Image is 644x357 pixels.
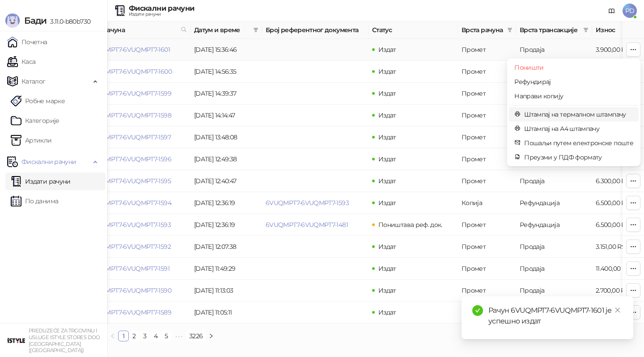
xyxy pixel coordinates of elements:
[129,331,139,341] a: 2
[378,221,442,229] span: Поништава реф. док.
[84,192,191,214] td: 6VUQMPT7-6VUQMPT7-1594
[458,192,516,214] td: Копија
[129,331,140,341] li: 2
[462,25,504,35] span: Врста рачуна
[151,331,161,341] a: 4
[520,25,580,35] span: Врста трансакције
[191,214,262,236] td: [DATE] 12:36:19
[516,39,592,61] td: Продаја
[208,333,214,339] span: right
[583,27,589,33] span: filter
[516,280,592,302] td: Продаја
[524,124,633,134] span: Штампај на А4 штампачу
[194,25,250,35] span: Датум и време
[191,39,262,61] td: [DATE] 15:36:46
[266,199,349,207] a: 6VUQMPT7-6VUQMPT7-1593
[505,23,514,37] span: filter
[378,155,396,163] span: Издат
[21,72,46,90] span: Каталог
[29,328,100,353] small: PREDUZEĆE ZA TRGOVINU I USLUGE ISTYLE STORES DOO [GEOGRAPHIC_DATA] ([GEOGRAPHIC_DATA])
[253,27,258,33] span: filter
[191,258,262,280] td: [DATE] 11:49:29
[84,61,191,83] td: 6VUQMPT7-6VUQMPT7-1600
[161,331,172,341] li: 5
[458,258,516,280] td: Промет
[88,308,171,316] a: 6VUQMPT7-6VUQMPT7-1589
[161,331,171,341] a: 5
[150,331,161,341] li: 4
[88,133,171,141] a: 6VUQMPT7-6VUQMPT7-1597
[251,23,260,37] span: filter
[84,236,191,258] td: 6VUQMPT7-6VUQMPT7-1592
[84,39,191,61] td: 6VUQMPT7-6VUQMPT7-1601
[378,286,396,294] span: Издат
[514,63,633,72] span: Поништи
[613,305,623,315] a: Close
[378,177,396,185] span: Издат
[524,152,633,162] span: Преузми у ПДФ формату
[516,21,592,39] th: Врста трансакције
[191,192,262,214] td: [DATE] 12:36:19
[84,170,191,192] td: 6VUQMPT7-6VUQMPT7-1595
[88,25,177,35] span: Број рачуна
[458,236,516,258] td: Промет
[11,192,58,210] a: По данима
[172,331,186,341] li: Следећих 5 Страна
[186,331,206,341] li: 3226
[110,333,115,339] span: left
[7,332,25,349] img: 64x64-companyLogo-77b92cf4-9946-4f36-9751-bf7bb5fd2c7d.png
[11,172,71,190] a: Издати рачуни
[378,89,396,97] span: Издат
[458,214,516,236] td: Промет
[88,46,170,54] a: 6VUQMPT7-6VUQMPT7-1601
[458,148,516,170] td: Промет
[262,21,369,39] th: Број референтног документа
[140,331,150,341] a: 3
[191,170,262,192] td: [DATE] 12:40:47
[581,23,590,37] span: filter
[129,5,194,12] div: Фискални рачуни
[488,305,623,327] div: Рачун 6VUQMPT7-6VUQMPT7-1601 је успешно издат
[24,15,47,26] span: Бади
[507,27,513,33] span: filter
[266,221,348,229] a: 6VUQMPT7-6VUQMPT7-1481
[172,331,186,341] span: •••
[88,265,169,273] a: 6VUQMPT7-6VUQMPT7-1591
[516,170,592,192] td: Продаја
[514,91,633,101] span: Направи копију
[458,170,516,192] td: Промет
[5,13,20,28] img: Logo
[84,258,191,280] td: 6VUQMPT7-6VUQMPT7-1591
[191,105,262,126] td: [DATE] 14:14:47
[88,243,171,251] a: 6VUQMPT7-6VUQMPT7-1592
[458,61,516,83] td: Промет
[7,53,35,71] a: Каса
[84,83,191,105] td: 6VUQMPT7-6VUQMPT7-1599
[191,126,262,148] td: [DATE] 13:48:08
[107,331,118,341] button: left
[378,265,396,273] span: Издат
[524,109,633,119] span: Штампај на термалном штампачу
[378,133,396,141] span: Издат
[88,67,172,76] a: 6VUQMPT7-6VUQMPT7-1600
[88,221,171,229] a: 6VUQMPT7-6VUQMPT7-1593
[88,111,171,119] a: 6VUQMPT7-6VUQMPT7-1598
[458,126,516,148] td: Промет
[84,148,191,170] td: 6VUQMPT7-6VUQMPT7-1596
[524,138,633,148] span: Пошаљи путем електронске поште
[191,61,262,83] td: [DATE] 14:56:35
[191,236,262,258] td: [DATE] 12:07:38
[614,307,621,313] span: close
[88,89,171,97] a: 6VUQMPT7-6VUQMPT7-1599
[119,331,128,341] a: 1
[129,12,194,17] div: Издати рачуни
[378,199,396,207] span: Издат
[84,126,191,148] td: 6VUQMPT7-6VUQMPT7-1597
[191,83,262,105] td: [DATE] 14:39:37
[623,4,637,18] span: PD
[88,177,171,185] a: 6VUQMPT7-6VUQMPT7-1595
[84,21,191,39] th: Број рачуна
[458,280,516,302] td: Промет
[378,111,396,119] span: Издат
[514,77,633,87] span: Рефундирај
